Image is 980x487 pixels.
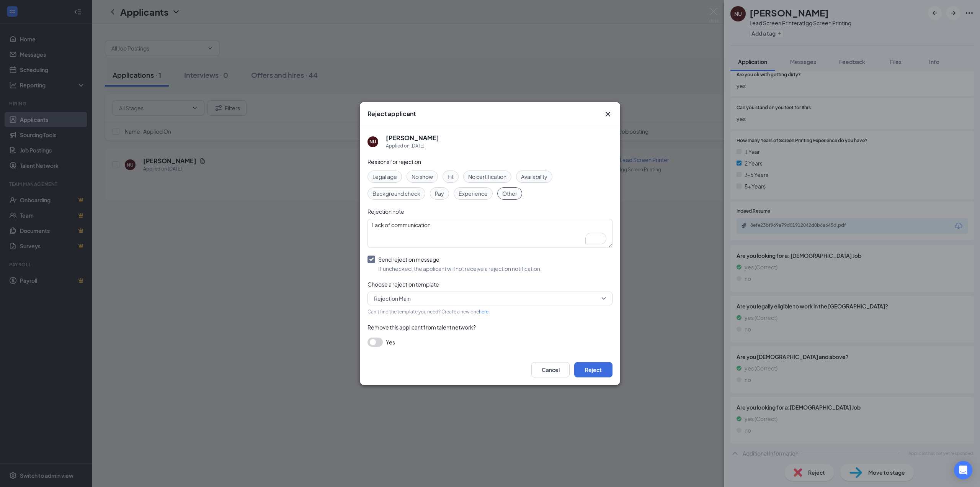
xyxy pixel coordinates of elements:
button: Reject [574,362,612,377]
span: Can't find the template you need? Create a new one . [367,309,490,315]
div: Domain: [DOMAIN_NAME] [20,20,84,26]
div: v 4.0.25 [21,12,38,18]
a: here [479,309,488,315]
h3: Reject applicant [367,110,416,118]
img: tab_domain_overview_orange.svg [21,44,27,51]
span: Rejection note [367,208,404,215]
img: tab_keywords_by_traffic_grey.svg [76,44,82,51]
span: Choose a rejection template [367,281,439,288]
span: Yes [386,338,395,347]
span: Experience [459,189,488,198]
div: Open Intercom Messenger [954,461,972,479]
span: No certification [468,172,506,181]
textarea: To enrich screen reader interactions, please activate Accessibility in Grammarly extension settings [367,219,612,248]
button: Close [603,110,612,119]
svg: Cross [603,110,612,119]
img: website_grey.svg [12,20,18,26]
img: logo_orange.svg [12,12,18,18]
span: Rejection Main [374,293,411,304]
h5: [PERSON_NAME] [386,134,439,142]
span: Fit [448,172,454,181]
span: Reasons for rejection [367,158,421,165]
button: Cancel [531,362,570,377]
div: Applied on [DATE] [386,142,439,150]
span: No show [412,172,433,181]
span: Availability [521,172,547,181]
span: Pay [435,189,444,198]
span: Legal age [372,172,397,181]
div: Domain Overview [29,45,69,50]
div: Keywords by Traffic [85,45,129,50]
span: Remove this applicant from talent network? [367,324,476,331]
div: NU [369,138,376,145]
span: Other [502,189,517,198]
span: Background check [372,189,420,198]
